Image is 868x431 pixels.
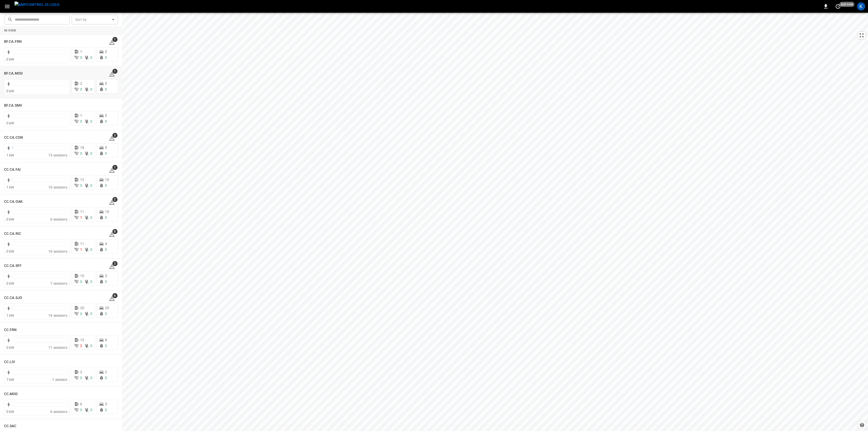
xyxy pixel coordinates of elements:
span: 0 kW [6,410,14,414]
span: 0 [80,376,82,380]
h6: CC.FRN [4,327,17,333]
span: 9 [105,146,107,150]
span: 0 kW [6,281,14,285]
h6: CC.CA.SFF [4,263,22,269]
span: 0 [105,183,107,188]
span: 0 [80,183,82,188]
span: 1 session [52,378,67,382]
button: set refresh interval [834,2,842,10]
span: 0 [90,312,92,316]
span: 0 [105,248,107,252]
span: 0 [105,312,107,316]
img: ampcontrol.io logo [14,2,60,8]
span: 0 [80,87,82,91]
span: 0 [90,344,92,348]
span: 0 [105,50,107,54]
span: 0 [105,215,107,220]
span: 0 [90,408,92,412]
span: 1 kW [6,313,14,318]
span: 11 [80,210,84,214]
span: 0 [90,280,92,284]
span: 0 kW [6,346,14,350]
span: 8 [112,229,117,234]
span: 20 [80,306,84,310]
span: 10 [105,210,109,214]
span: 10 [80,274,84,278]
span: 0 [105,87,107,91]
span: 8 [105,338,107,342]
span: 19 sessions [48,313,67,318]
span: 0 [105,344,107,348]
span: 1 [80,215,82,220]
span: 0 [90,376,92,380]
span: 6 sessions [50,217,67,221]
span: 1 [112,69,117,74]
span: 0 [80,280,82,284]
span: 4 [105,242,107,246]
span: 1 [112,165,117,170]
span: 3 [112,261,117,266]
span: 3 [112,133,117,138]
span: 0 kW [6,249,14,253]
span: 1 [80,50,82,54]
span: 0 [90,151,92,155]
h6: CC.MOD [4,391,18,397]
span: 2 [105,370,107,374]
span: 0 [105,151,107,155]
span: 0 [105,113,107,118]
span: 15 sessions [48,153,67,157]
span: 2 [80,370,82,374]
span: 7 kW [6,378,14,382]
span: 13 [80,338,84,342]
span: 5 [105,402,107,406]
h6: CC.CA.OAK [4,199,23,205]
span: 0 [90,183,92,188]
span: 1 [80,113,82,118]
span: 0 [80,119,82,123]
span: just now [840,2,855,7]
span: 12 [80,178,84,182]
h6: CC.LIV [4,359,15,365]
span: 2 [80,344,82,348]
span: 11 sessions [48,346,67,350]
span: 5 [105,274,107,278]
span: 0 [105,81,107,85]
span: 0 [105,408,107,412]
span: 2 [112,197,117,202]
span: 0 [105,376,107,380]
span: 10 [105,178,109,182]
span: 0 [105,55,107,60]
strong: In View [4,29,16,32]
span: 11 [80,242,84,246]
span: 6 [80,402,82,406]
span: 6 sessions [50,410,67,414]
span: 1 [112,37,117,42]
span: 0 [105,119,107,123]
span: 0 [80,55,82,60]
h6: CC.CA.FAI [4,167,21,173]
span: 0 kW [6,89,14,93]
span: 1 kW [6,185,14,189]
span: 0 [80,151,82,155]
h6: CC.CA.SJO [4,295,22,301]
span: 1 [80,248,82,252]
span: 0 kW [6,57,14,61]
h6: BF.CA.FRN [4,39,22,45]
span: 0 [90,248,92,252]
span: 1 kW [6,153,14,157]
span: 0 [80,312,82,316]
h6: BF.CA.SMV [4,103,22,108]
h6: CC.SAC [4,423,17,429]
h6: CC.CA.RIC [4,231,21,237]
span: 10 sessions [48,249,67,253]
span: 0 [80,408,82,412]
span: 7 sessions [50,281,67,285]
div: profile-icon [857,2,865,10]
span: 0 [90,119,92,123]
span: 2 [80,81,82,85]
span: 0 [90,55,92,60]
span: 6 [112,293,117,298]
h6: BF.CA.MOD [4,71,23,76]
span: 18 [80,146,84,150]
span: 0 kW [6,121,14,125]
